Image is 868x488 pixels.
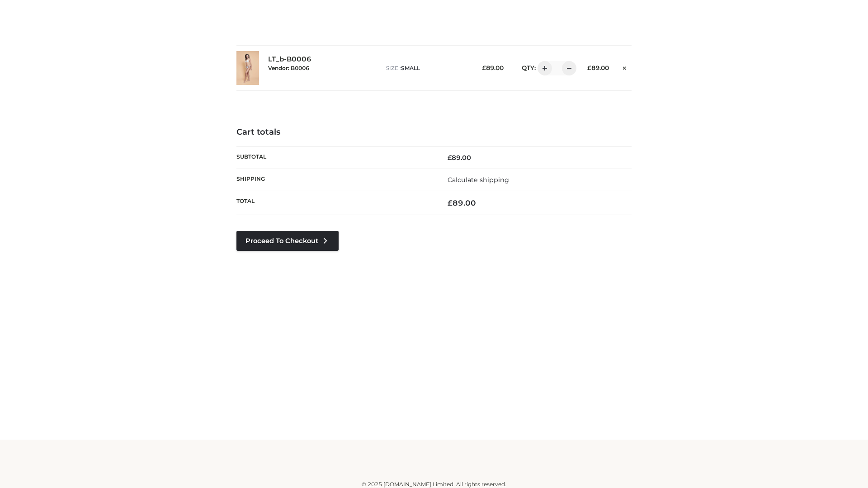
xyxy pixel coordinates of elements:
a: Remove this item [618,61,632,73]
th: Shipping [236,169,434,191]
div: LT_b-B0006 [268,55,377,80]
th: Total [236,191,434,215]
th: Subtotal [236,146,434,169]
h4: Cart totals [236,127,632,137]
div: QTY: [513,61,573,75]
span: £ [482,64,486,71]
small: Vendor: B0006 [268,65,309,71]
bdi: 89.00 [587,64,609,71]
p: size : [386,64,468,72]
bdi: 89.00 [448,154,471,162]
bdi: 89.00 [482,64,504,71]
a: Proceed to Checkout [236,231,339,251]
span: SMALL [401,65,420,71]
bdi: 89.00 [448,198,476,207]
span: £ [587,64,591,71]
span: £ [448,154,452,162]
a: Calculate shipping [448,176,509,184]
span: £ [448,198,453,207]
